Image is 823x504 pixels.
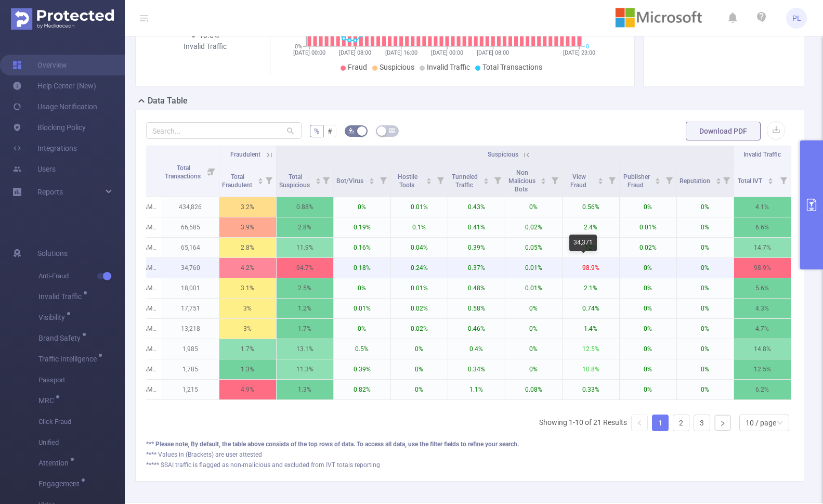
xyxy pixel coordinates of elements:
p: 0% [620,319,676,339]
p: 0% [620,197,676,217]
li: 3 [694,415,710,431]
p: 0% [677,319,734,339]
div: Sort [483,176,489,183]
p: 0% [391,339,448,359]
div: Sort [655,176,661,183]
i: icon: caret-up [597,176,603,179]
i: icon: caret-up [483,176,489,179]
p: 0% [334,197,390,217]
span: Invalid Traffic [427,63,470,71]
p: 0% [620,278,676,298]
p: 4.7% [734,319,791,339]
p: 18,001 [162,278,219,298]
p: 6.2% [734,380,791,399]
a: 3 [694,415,710,431]
span: Total Fraudulent [222,173,254,189]
p: 0.58% [448,299,505,318]
p: 0.18% [334,258,390,278]
p: 0% [391,380,448,399]
span: Total IVT [738,177,764,185]
i: Filter menu [719,163,734,197]
i: icon: caret-down [768,180,774,183]
span: Suspicious [380,63,414,71]
p: 4.3% [734,299,791,318]
p: 0% [620,359,676,379]
p: 1,985 [162,339,219,359]
p: 0% [620,258,676,278]
p: 0.01% [391,197,448,217]
div: **** Values in (Brackets) are user attested [146,450,793,459]
p: 0.46% [448,319,505,339]
span: Unified [38,432,125,453]
p: 4.9% [219,380,276,399]
p: 0.39% [334,359,390,379]
p: 0.01% [334,299,390,318]
span: Reports [37,188,63,196]
span: Fraudulent [230,151,260,158]
p: 94.7% [277,258,333,278]
span: Tunneled Traffic [452,173,478,189]
p: 0% [677,197,734,217]
button: Download PDF [686,122,761,140]
i: icon: caret-down [483,180,489,183]
p: 0.33% [563,380,619,399]
p: 4.2% [219,258,276,278]
p: 0% [620,339,676,359]
span: % [314,127,319,135]
p: 0% [620,299,676,318]
span: Total Transactions [482,63,542,71]
p: 0.41% [448,217,505,237]
p: 0% [505,359,562,379]
span: Passport [38,370,125,391]
tspan: 0 [586,43,589,50]
span: Anti-Fraud [38,266,125,287]
i: icon: caret-up [655,176,660,179]
p: 0% [505,319,562,339]
p: 1.2% [277,299,333,318]
i: icon: caret-down [257,180,263,183]
p: 3.9% [219,217,276,237]
img: Protected Media [11,8,114,30]
span: Invalid Traffic [38,293,85,300]
p: 0% [677,339,734,359]
p: 4.1% [734,197,791,217]
span: Bot/Virus [336,177,365,185]
span: Hostile Tools [398,173,417,189]
span: Engagement [38,480,83,487]
li: 1 [652,415,669,431]
div: 34,371 [569,235,597,251]
p: 65,164 [162,238,219,257]
div: Sort [540,176,546,183]
i: icon: caret-down [369,180,374,183]
i: Filter menu [662,163,676,197]
p: 0.5% [334,339,390,359]
div: Invalid Traffic [178,41,233,52]
p: 0% [505,299,562,318]
p: 0.37% [448,258,505,278]
p: 0.02% [391,299,448,318]
p: 0.02% [620,238,676,257]
p: 0.34% [448,359,505,379]
p: 0% [677,380,734,399]
span: Traffic Intelligence [38,355,100,363]
div: *** Please note, By default, the table above consists of the top rows of data. To access all data... [146,440,793,449]
p: 0% [334,278,390,298]
i: icon: caret-up [715,176,721,179]
p: 1,785 [162,359,219,379]
p: 0.39% [448,238,505,257]
p: 0.1% [391,217,448,237]
p: 11.9% [277,238,333,257]
p: 12% [563,238,619,257]
p: 0.88% [277,197,333,217]
p: 0.02% [505,217,562,237]
p: 0.01% [391,278,448,298]
tspan: [DATE] 00:00 [431,49,463,56]
i: Filter menu [319,163,333,197]
i: Filter menu [547,163,562,197]
p: 0% [620,380,676,399]
p: 0.48% [448,278,505,298]
p: 5.6% [734,278,791,298]
span: Attention [38,459,72,467]
span: Non Malicious Bots [508,169,535,193]
div: Sort [369,176,375,183]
